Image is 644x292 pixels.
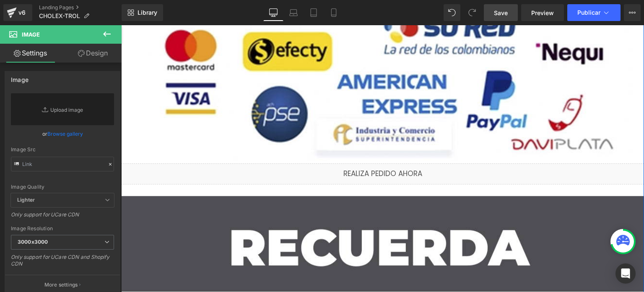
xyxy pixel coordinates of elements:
a: New Library [122,4,163,21]
div: Image Src [11,147,114,153]
a: Landing Pages [39,4,122,11]
div: or [11,129,114,138]
div: Only support for UCare CDN and Shopify CDN [11,254,114,273]
a: Design [62,44,123,63]
span: Library [138,9,157,16]
div: Open Intercom Messenger [615,263,636,284]
a: Desktop [263,4,283,21]
font: Publicar [577,9,600,16]
span: CHOLEX-TROL [39,13,80,19]
a: Tablet [304,4,324,21]
button: Publicar [567,4,621,21]
a: v6 [3,4,32,21]
button: Redo [464,4,480,21]
div: Image [11,71,29,83]
div: Image Quality [11,184,114,190]
b: 3000x3000 [18,239,48,245]
span: Preview [531,8,554,17]
div: Image Resolution [11,226,114,231]
a: Browse gallery [47,126,83,141]
a: Laptop [283,4,304,21]
div: Only support for UCare CDN [11,211,114,224]
div: v6 [17,7,27,18]
button: Undo [444,4,460,21]
a: Mobile [324,4,344,21]
p: More settings [44,281,78,289]
span: Image [22,31,40,38]
a: Preview [521,4,564,21]
button: More [624,4,641,21]
input: Link [11,157,114,171]
span: Save [494,8,508,17]
b: Lighter [17,197,35,203]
